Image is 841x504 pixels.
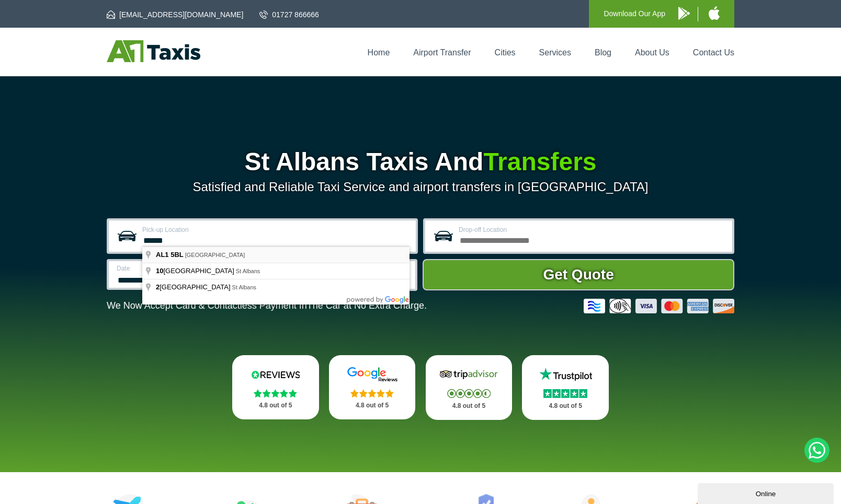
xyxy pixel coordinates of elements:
label: Drop-off Location [459,227,726,233]
a: Google Stars 4.8 out of 5 [329,355,416,419]
a: Home [368,48,390,57]
img: Tripadvisor [437,367,500,382]
span: The Car at No Extra Charge. [307,300,427,311]
a: About Us [635,48,669,57]
p: Satisfied and Reliable Taxi Service and airport transfers in [GEOGRAPHIC_DATA] [107,180,734,194]
img: Stars [447,389,491,398]
a: 01727 866666 [259,9,319,20]
span: AL1 5BL [156,251,184,259]
a: Trustpilot Stars 4.8 out of 5 [522,355,609,420]
span: [GEOGRAPHIC_DATA] [156,267,236,275]
img: A1 Taxis Android App [678,7,690,20]
span: 2 [156,283,160,291]
span: [GEOGRAPHIC_DATA] [156,283,232,291]
span: St Albans [236,268,260,274]
span: [GEOGRAPHIC_DATA] [185,252,245,258]
img: Reviews.io [244,367,307,382]
img: Trustpilot [534,367,597,382]
a: Tripadvisor Stars 4.8 out of 5 [426,355,513,420]
img: Stars [543,389,587,398]
p: 4.8 out of 5 [244,399,308,412]
label: Pick-up Location [142,227,410,233]
a: Cities [495,48,516,57]
label: Date [117,265,251,272]
a: Airport Transfer [413,48,471,57]
span: Transfers [483,148,596,175]
img: Stars [350,389,394,397]
p: 4.8 out of 5 [437,400,501,413]
iframe: chat widget [698,481,836,504]
h1: St Albans Taxis And [107,149,734,174]
span: St Albans [232,284,256,290]
img: Stars [254,389,297,397]
img: Google [341,367,404,382]
img: Credit And Debit Cards [584,299,734,313]
p: Download Our App [604,7,665,20]
img: A1 Taxis iPhone App [709,6,720,20]
a: Blog [595,48,611,57]
span: 10 [156,267,163,275]
p: 4.8 out of 5 [533,400,597,413]
p: 4.8 out of 5 [340,399,404,412]
p: We Now Accept Card & Contactless Payment In [107,300,427,311]
img: A1 Taxis St Albans LTD [107,40,200,62]
a: Reviews.io Stars 4.8 out of 5 [232,355,319,419]
a: Services [539,48,571,57]
a: [EMAIL_ADDRESS][DOMAIN_NAME] [107,9,243,20]
a: Contact Us [693,48,734,57]
button: Get Quote [423,259,734,290]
